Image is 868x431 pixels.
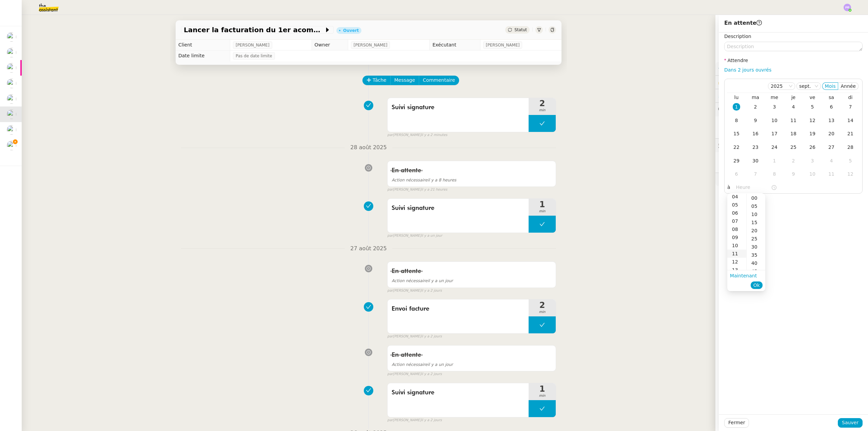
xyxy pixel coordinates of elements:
[718,78,762,86] span: 🔐
[847,143,854,151] div: 28
[419,76,459,85] button: Commentaire
[746,94,765,100] th: mar.
[809,117,816,124] div: 12
[841,83,856,89] span: Année
[727,209,746,217] div: 06
[387,417,393,423] span: par
[392,388,525,398] span: Suivi signature
[809,170,816,178] div: 10
[392,304,525,314] span: Envoi facture
[724,20,762,26] span: En attente
[799,83,818,90] nz-select-item: sept.
[771,170,778,178] div: 8
[345,244,392,253] span: 27 août 2025
[733,170,740,178] div: 6
[790,117,797,124] div: 11
[822,127,841,141] td: 20/09/2025
[765,154,784,168] td: 01/10/2025
[718,64,753,72] span: ⚙️
[421,187,447,193] span: il y a 21 heures
[387,288,393,294] span: par
[727,100,746,114] td: 01/09/2025
[765,100,784,114] td: 03/09/2025
[715,139,868,152] div: 🕵️Autres demandes en cours 3
[727,217,746,225] div: 07
[514,27,527,32] span: Statut
[421,233,442,239] span: il y a un jour
[746,154,765,168] td: 30/09/2025
[7,48,16,57] img: users%2FfjlNmCTkLiVoA3HQjY3GA5JXGxb2%2Favatar%2Fstarofservice_97480retdsc0392.png
[733,143,740,151] div: 22
[765,127,784,141] td: 17/09/2025
[392,178,428,182] span: Action nécessaire
[838,418,863,428] button: Sauver
[727,241,746,250] div: 10
[847,130,854,137] div: 21
[790,170,797,178] div: 9
[727,266,746,274] div: 13
[236,42,270,48] span: [PERSON_NAME]
[822,94,841,100] th: sam.
[736,183,771,191] input: Heure
[790,157,797,164] div: 2
[747,243,765,251] div: 30
[724,34,751,39] label: Description
[7,79,16,88] img: users%2FfjlNmCTkLiVoA3HQjY3GA5JXGxb2%2Favatar%2Fstarofservice_97480retdsc0392.png
[847,103,854,111] div: 7
[828,157,835,164] div: 4
[733,130,740,137] div: 15
[373,76,387,84] span: Tâche
[784,141,803,154] td: 25/09/2025
[784,94,803,100] th: jeu.
[392,362,453,367] span: il y a un jour
[784,127,803,141] td: 18/09/2025
[765,114,784,128] td: 10/09/2025
[345,143,392,152] span: 28 août 2025
[841,114,860,128] td: 14/09/2025
[752,103,759,111] div: 2
[727,233,746,241] div: 09
[746,114,765,128] td: 09/09/2025
[733,117,740,124] div: 8
[718,93,768,98] span: ⏲️
[828,130,835,137] div: 20
[715,173,868,186] div: 🧴Autres
[828,103,835,111] div: 6
[841,94,860,100] th: dim.
[727,183,730,191] span: à
[752,157,759,164] div: 30
[733,157,740,164] div: 29
[727,258,746,266] div: 12
[803,94,822,100] th: ven.
[724,58,748,63] label: Attendre
[752,117,759,124] div: 9
[392,203,525,213] span: Suivi signature
[790,130,797,137] div: 18
[724,67,771,73] a: Dans 2 jours ouvrés
[747,194,765,202] div: 00
[7,110,16,119] img: users%2FutyFSk64t3XkVZvBICD9ZGkOt3Y2%2Favatar%2F51cb3b97-3a78-460b-81db-202cf2efb2f3
[765,141,784,154] td: 24/09/2025
[7,125,16,135] img: users%2FfjlNmCTkLiVoA3HQjY3GA5JXGxb2%2Favatar%2Fstarofservice_97480retdsc0392.png
[746,168,765,181] td: 07/10/2025
[747,267,765,275] div: 45
[771,83,792,90] nz-select-item: 2025
[529,385,556,393] span: 1
[803,168,822,181] td: 10/10/2025
[752,143,759,151] div: 23
[747,235,765,243] div: 25
[387,288,442,294] small: [PERSON_NAME]
[176,40,230,51] td: Client
[387,233,442,239] small: [PERSON_NAME]
[718,142,803,148] span: 🕵️
[822,141,841,154] td: 27/09/2025
[392,268,421,274] span: En attente
[727,201,746,209] div: 05
[486,42,520,48] span: [PERSON_NAME]
[421,417,442,423] span: il y a 2 jours
[7,32,16,42] img: users%2FfjlNmCTkLiVoA3HQjY3GA5JXGxb2%2Favatar%2Fstarofservice_97480retdsc0392.png
[803,141,822,154] td: 26/09/2025
[529,309,556,315] span: min
[841,141,860,154] td: 28/09/2025
[430,40,480,51] td: Exécutant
